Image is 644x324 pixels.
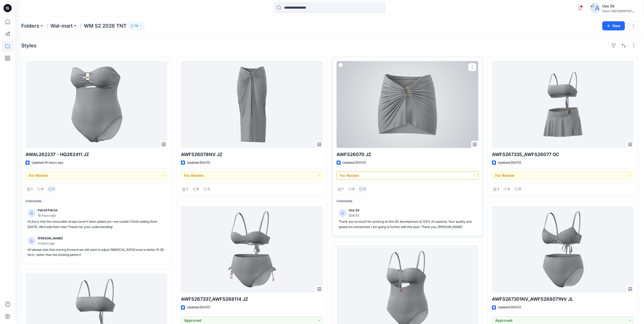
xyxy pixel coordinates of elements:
[337,199,478,204] p: Comments
[208,186,210,192] p: 2
[181,206,323,293] a: AWFS267337_AWFS268114 JZ
[602,3,638,9] div: Usa 3d
[186,186,188,192] p: 1
[187,160,210,165] p: Updated [DATE]
[352,186,355,192] p: 0
[26,206,167,232] a: Pdc3d Pdc3d16 hours agoHi,Sorry that the removable straps haven’t been added yet—we couldn’t fini...
[337,61,478,148] a: AWFS26070 JZ
[135,23,138,29] p: 14
[181,296,323,303] p: AWFS267337_AWFS268114 JZ
[181,151,323,158] p: AWFS26078NV JZ
[26,151,167,158] p: AWAL262237 - HQ262411 JZ
[602,9,638,13] div: Swim [GEOGRAPHIC_DATA]
[339,219,476,230] p: Thank you so much for working on this 3D development at 125% of capacity. Your quality and speed ...
[26,234,167,260] a: [PERSON_NAME]4 hours agoHi! please note that moving forward we will want to adjust [MEDICAL_DATA]...
[349,208,359,213] p: Usa 3d
[337,206,478,232] a: Usa 3d[DATE]Thank you so much for working on this 3D development at 125% of capacity. Your qualit...
[590,3,600,13] img: avatar
[50,22,73,29] a: Wal-mart
[492,296,634,303] p: AWFS267301NV_AWFS268071NV JL
[28,247,165,258] p: Hi! please note that moving forward we will want to adjust [MEDICAL_DATA] area to better fit 3D f...
[26,61,167,148] a: AWAL262237 - HQ262411 JZ
[497,186,499,192] p: 1
[341,212,344,215] svg: avatar
[492,151,634,158] p: AWFS267335_AWFS26077 GC
[26,199,167,204] p: Comments
[38,213,57,218] p: 16 hours ago
[508,186,510,192] p: 0
[492,61,634,148] a: AWFS267335_AWFS26077 GC
[38,241,63,246] p: 4 hours ago
[342,186,343,192] p: 1
[21,22,39,29] a: Folders
[30,239,33,242] svg: avatar
[343,160,366,165] p: Updated [DATE]
[337,151,478,158] p: AWFS26070 JZ
[181,61,323,148] a: AWFS26078NV JZ
[498,160,521,165] p: Updated [DATE]
[38,236,63,241] p: [PERSON_NAME]
[364,186,365,192] p: 2
[84,22,127,29] p: WM S2 2026 TNT
[602,21,625,30] button: New
[38,208,57,213] p: Pdc3d Pdc3d
[28,219,165,230] p: Hi,Sorry that the removable straps haven’t been added yet—we couldn’t finish adding them [DATE]. ...
[30,212,33,215] svg: avatar
[41,186,44,192] p: 0
[53,186,54,192] p: 2
[31,186,32,192] p: 1
[498,305,521,310] p: Updated [DATE]
[32,160,63,165] p: Updated 16 hours ago
[187,305,210,310] p: Updated [DATE]
[349,213,359,218] p: [DATE]
[21,43,36,49] h4: Styles
[197,186,199,192] p: 0
[492,206,634,293] a: AWFS267301NV_AWFS268071NV JL
[129,22,144,29] button: 14
[519,186,521,192] p: 0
